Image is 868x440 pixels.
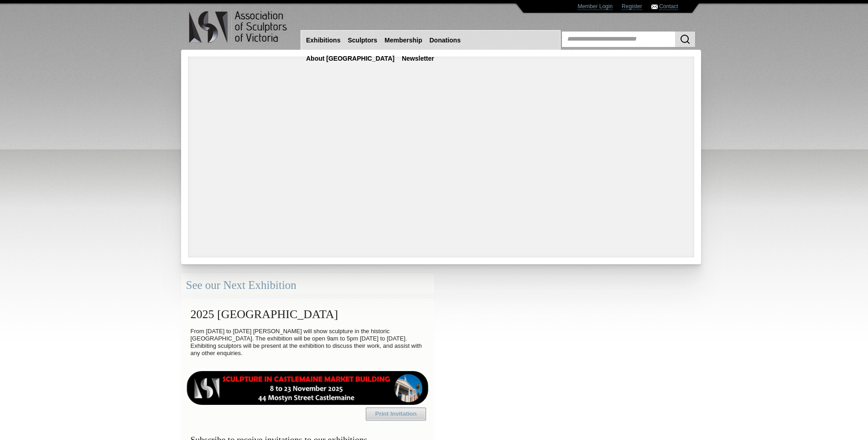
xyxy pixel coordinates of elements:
[302,50,398,67] a: About [GEOGRAPHIC_DATA]
[302,32,344,49] a: Exhibitions
[366,408,426,420] a: Print Invitation
[188,9,289,45] img: logo.png
[622,3,642,10] a: Register
[659,3,678,10] a: Contact
[381,32,426,49] a: Membership
[186,325,429,359] p: From [DATE] to [DATE] [PERSON_NAME] will show sculpture in the historic [GEOGRAPHIC_DATA]. The ex...
[680,34,691,45] img: Search
[344,32,381,49] a: Sculptors
[186,303,429,325] h2: 2025 [GEOGRAPHIC_DATA]
[186,371,429,405] img: castlemaine-ldrbd25v2.png
[577,3,613,10] a: Member Login
[426,32,464,49] a: Donations
[181,273,434,298] div: See our Next Exhibition
[398,50,438,67] a: Newsletter
[651,5,658,9] img: Contact ASV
